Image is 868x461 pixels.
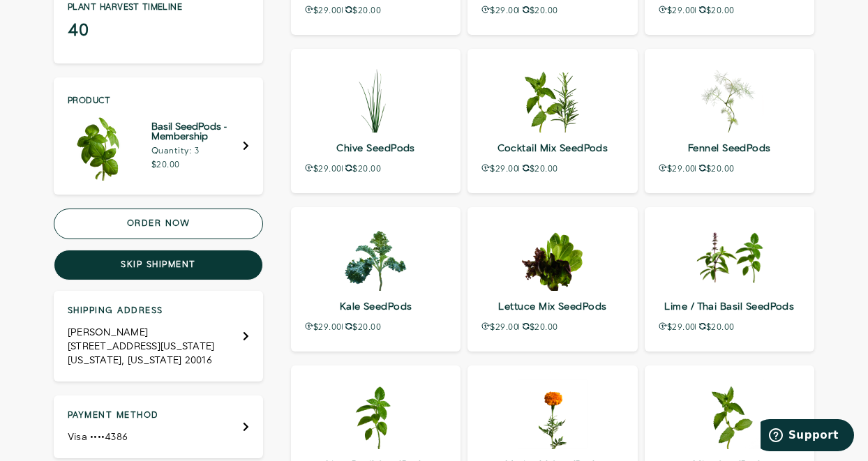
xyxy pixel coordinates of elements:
[54,250,263,280] button: Skip shipment
[341,221,411,291] img: kale-seedpods
[659,6,800,15] p: $29.00 $20.00
[659,164,800,174] p: $29.00 $20.00
[151,161,243,169] p: $20.00
[54,395,263,458] div: Payment method
[68,354,215,368] div: [US_STATE], [US_STATE] 20016
[305,6,447,15] p: $29.00 $20.00
[341,63,411,133] img: chive-seedpods-2
[659,296,800,317] p: Lime / Thai Basil SeedPods
[305,322,447,332] p: $29.00 $20.00
[481,322,623,332] p: $29.00 $20.00
[68,430,159,444] div: Visa ••••4386
[68,97,249,105] p: Product
[54,209,263,239] button: Order now
[68,326,215,340] div: [PERSON_NAME]
[341,379,411,449] img: lime-basil-seedpods
[305,138,447,158] p: Chive SeedPods
[68,340,215,354] div: [STREET_ADDRESS][US_STATE]
[518,379,588,449] img: marigold-seedpods-2
[694,221,764,291] img: herb-combo-seedpods
[481,296,623,317] p: Lettuce Mix SeedPods
[659,138,800,158] p: Fennel SeedPods
[54,291,263,381] div: Shipping address
[151,122,243,142] h5: Basil SeedPods - Membership
[659,322,800,332] p: $29.00 $20.00
[54,77,263,195] div: Edit Product
[68,305,215,317] h4: Shipping address
[481,164,623,174] p: $29.00 $20.00
[761,419,854,454] iframe: Opens a widget where you can find more information
[518,63,588,133] img: cocktail-mix-seedpods
[518,221,588,291] img: lettuce-mix-seedpods
[151,147,243,156] p: Quantity: 3
[68,409,159,422] h4: Payment method
[305,296,447,317] p: Kale SeedPods
[481,6,623,15] p: $29.00 $20.00
[481,138,623,158] p: Cocktail Mix SeedPods
[694,63,764,133] img: fennel-seedpods-2
[305,164,447,174] p: $29.00 $20.00
[694,379,764,449] img: mint-seedpods-2
[68,111,137,181] img: Basil SeedPods - Membership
